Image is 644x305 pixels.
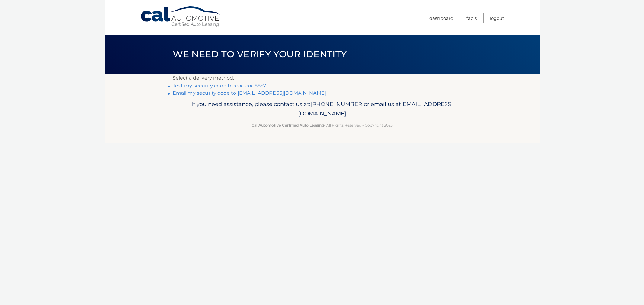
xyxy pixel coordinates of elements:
a: Logout [490,13,504,23]
p: - All Rights Reserved - Copyright 2025 [177,122,468,128]
a: Email my security code to [EMAIL_ADDRESS][DOMAIN_NAME] [173,90,326,96]
span: [PHONE_NUMBER] [310,101,364,108]
a: Cal Automotive [140,6,222,27]
a: Dashboard [429,13,453,23]
p: Select a delivery method: [173,74,472,82]
p: If you need assistance, please contact us at: or email us at [177,99,468,119]
a: FAQ's [466,13,477,23]
span: We need to verify your identity [173,49,347,60]
strong: Cal Automotive Certified Auto Leasing [252,123,324,127]
a: Text my security code to xxx-xxx-8857 [173,83,266,89]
